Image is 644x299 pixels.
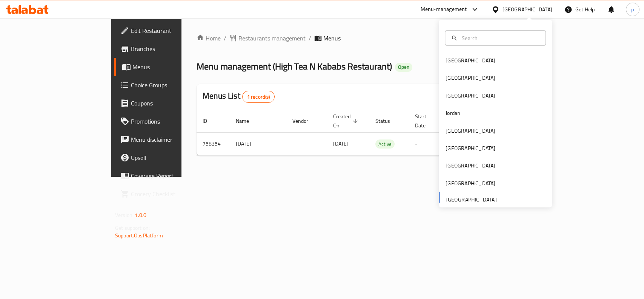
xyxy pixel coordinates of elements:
span: Promotions [131,117,213,126]
span: Restaurants management [238,34,306,43]
span: Edit Restaurant [131,26,213,35]
table: enhanced table [197,110,569,156]
div: [GEOGRAPHIC_DATA] [446,161,495,170]
span: Branches [131,44,213,53]
a: Promotions [114,112,219,130]
span: 1 record(s) [243,93,275,101]
span: Status [375,116,400,125]
div: [GEOGRAPHIC_DATA] [503,5,552,14]
span: ID [203,116,217,125]
span: Menus [323,34,341,43]
span: Menu management ( High Tea N Kababs Restaurant ) [197,58,392,75]
a: Edit Restaurant [114,22,219,40]
span: Start Date [415,112,436,130]
span: Choice Groups [131,81,213,90]
div: [GEOGRAPHIC_DATA] [446,179,495,187]
span: Name [236,116,259,125]
span: Coupons [131,99,213,108]
span: 1.0.0 [135,210,146,220]
span: Created On [333,112,360,130]
span: Menu disclaimer [131,135,213,144]
a: Branches [114,40,219,58]
a: Menu disclaimer [114,130,219,149]
h2: Menus List [203,90,275,103]
a: Choice Groups [114,76,219,94]
span: p [631,5,634,14]
div: Open [395,63,412,72]
div: [GEOGRAPHIC_DATA] [446,74,495,82]
li: / [224,34,226,43]
span: Vendor [292,116,318,125]
a: Menus [114,58,219,76]
span: Upsell [131,153,213,162]
td: [DATE] [230,132,286,155]
div: Menu-management [421,5,467,14]
div: [GEOGRAPHIC_DATA] [446,91,495,99]
div: Total records count [242,91,275,103]
span: [DATE] [333,139,349,149]
nav: breadcrumb [197,34,518,43]
span: Active [375,140,395,149]
a: Upsell [114,149,219,167]
input: Search [459,34,541,42]
span: Version: [115,210,134,220]
div: Jordan [446,109,460,117]
td: - [409,132,445,155]
div: [GEOGRAPHIC_DATA] [446,126,495,135]
a: Coverage Report [114,167,219,185]
div: Active [375,139,395,149]
a: Coupons [114,94,219,112]
a: Support.OpsPlatform [115,231,163,240]
a: Grocery Checklist [114,185,219,203]
div: [GEOGRAPHIC_DATA] [446,56,495,65]
span: Open [395,64,412,70]
a: Restaurants management [229,34,306,43]
span: Grocery Checklist [131,189,213,198]
div: [GEOGRAPHIC_DATA] [446,144,495,152]
li: / [309,34,311,43]
span: Get support on: [115,223,150,233]
span: Coverage Report [131,171,213,180]
span: Menus [132,62,213,71]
